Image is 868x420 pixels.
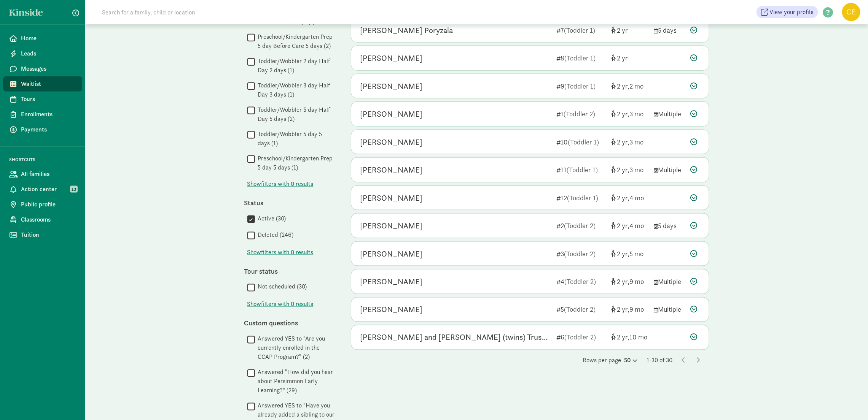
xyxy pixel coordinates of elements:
[360,52,423,64] div: Sarah Middleton
[255,334,336,362] label: Answered YES to "Are you currently enrolled in the CCAP Program?" (2)
[255,282,307,292] label: Not scheduled (30)
[255,57,336,75] label: Toddler/Wobbler 2 day Half Day 2 days (1)
[70,186,78,193] span: 13
[630,333,648,342] span: 10
[3,76,82,92] a: Waitlist
[247,300,314,309] span: Show filters with 0 results
[617,277,630,286] span: 2
[654,25,685,35] div: 5 days
[830,384,868,420] iframe: Chat Widget
[612,53,648,63] div: [object Object]
[612,81,648,91] div: [object Object]
[612,249,648,259] div: [object Object]
[564,26,596,35] span: (Toddler 1)
[3,197,82,212] a: Public profile
[564,249,596,258] span: (Toddler 2)
[21,49,76,58] span: Leads
[3,61,82,76] a: Messages
[557,109,605,119] div: 1
[360,136,423,148] div: Quintin Tyrie
[255,368,336,395] label: Answered "How did you hear about Persimmon Early Learning?" (29)
[630,305,644,314] span: 9
[255,32,336,51] label: Preschool/Kindergarten Prep 5 day Before Care 5 days (2)
[247,179,314,189] button: Showfilters with 0 results
[21,110,76,119] span: Enrollments
[3,122,82,137] a: Payments
[557,53,605,63] div: 8
[360,220,423,232] div: Felix Ferzli
[757,6,818,18] a: View your profile
[244,266,336,276] div: Tour status
[612,165,648,175] div: [object Object]
[612,137,648,147] div: [object Object]
[565,277,596,286] span: (Toddler 2)
[564,221,596,230] span: (Toddler 2)
[567,165,598,174] span: (Toddler 1)
[568,138,599,146] span: (Toddler 1)
[557,249,605,259] div: 3
[21,95,76,104] span: Tours
[630,277,644,286] span: 9
[617,138,630,146] span: 2
[565,82,596,90] span: (Toddler 1)
[360,304,423,316] div: Jack Kopelove
[654,276,685,287] div: Multiple
[255,105,336,124] label: Toddler/Wobbler 5 day Half Day 5 days (2)
[624,356,638,365] div: 50
[247,300,314,309] button: Showfilters with 0 results
[3,166,82,182] a: All families
[630,82,644,90] span: 2
[3,31,82,46] a: Home
[612,220,648,231] div: [object Object]
[612,193,648,203] div: [object Object]
[360,108,423,120] div: Fletcher Lindstrom
[612,332,648,342] div: [object Object]
[244,198,336,208] div: Status
[21,34,76,43] span: Home
[21,79,76,89] span: Waitlist
[3,92,82,107] a: Tours
[247,248,314,257] button: Showfilters with 0 results
[255,154,336,172] label: Preschool/Kindergarten Prep 5 day 5 days (1)
[360,24,453,36] div: Jadie Spranger Poryzala
[21,200,76,209] span: Public profile
[630,109,644,118] span: 3
[612,276,648,287] div: [object Object]
[617,82,630,90] span: 2
[21,64,76,73] span: Messages
[3,212,82,227] a: Classrooms
[617,333,630,342] span: 2
[617,249,630,258] span: 2
[21,185,76,194] span: Action center
[360,248,423,260] div: Libby S
[255,130,336,148] label: Toddler/Wobbler 5 day 5 days (1)
[564,305,596,314] span: (Toddler 2)
[255,230,294,239] label: Deleted (246)
[612,25,648,35] div: [object Object]
[3,107,82,122] a: Enrollments
[255,214,286,223] label: Active (30)
[247,179,314,189] span: Show filters with 0 results
[3,182,82,197] a: Action center 13
[557,304,605,315] div: 5
[612,109,648,119] div: [object Object]
[21,125,76,134] span: Payments
[769,8,814,17] span: View your profile
[557,332,605,342] div: 6
[654,220,685,231] div: 5 days
[360,331,551,344] div: Clara and Margot (twins) Trusty/Ross
[21,230,76,239] span: Tuition
[617,165,630,174] span: 2
[565,54,596,62] span: (Toddler 1)
[351,356,709,365] div: Rows per page 1-30 of 30
[630,193,644,202] span: 4
[617,221,630,230] span: 2
[617,109,630,118] span: 2
[247,248,314,257] span: Show filters with 0 results
[360,276,423,288] div: Matthew Barthelemy
[3,46,82,61] a: Leads
[617,54,628,62] span: 2
[557,137,605,147] div: 10
[565,333,596,342] span: (Toddler 2)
